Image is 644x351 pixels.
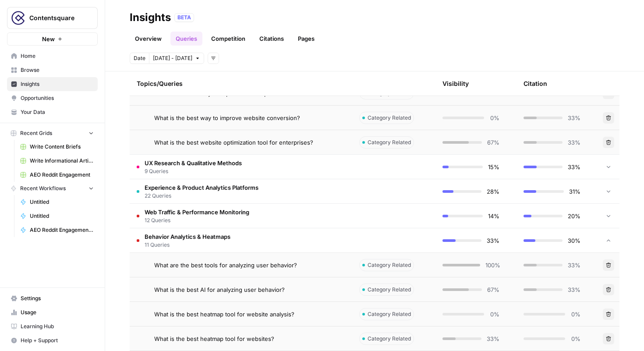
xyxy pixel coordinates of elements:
span: Behavior Analytics & Heatmaps [145,232,230,241]
span: What is the best way to improve website conversion? [154,113,300,122]
a: AEO Reddit Engagement [16,168,98,182]
span: Recent Grids [20,129,52,137]
span: Opportunities [21,94,94,102]
a: Citations [254,32,289,46]
div: Insights [130,11,171,25]
span: What is the best AI for analyzing user behavior? [154,285,285,294]
span: What are the best tools for analyzing user behavior? [154,261,297,269]
span: What is the best heatmap tool for websites? [154,334,274,343]
span: 33% [487,334,499,343]
span: 0% [489,113,499,122]
a: Write Content Briefs [16,140,98,154]
span: 0% [570,334,580,343]
a: Untitled [16,195,98,209]
span: Untitled [30,198,94,206]
span: 15% [488,163,499,171]
img: Contentsquare Logo [10,10,26,26]
span: 33% [568,138,580,147]
span: Write Content Briefs [30,143,94,151]
span: 33% [568,285,580,294]
span: Home [21,52,94,60]
a: Your Data [7,105,98,119]
span: 11 Queries [145,241,230,249]
span: 33% [568,113,580,122]
a: Browse [7,63,98,77]
div: BETA [174,13,194,22]
a: Settings [7,291,98,305]
span: 20% [568,212,580,220]
span: Insights [21,80,94,88]
button: Workspace: Contentsquare [7,7,98,29]
a: Opportunities [7,91,98,105]
span: [DATE] - [DATE] [153,54,192,62]
span: UX Research & Qualitative Methods [145,159,242,167]
span: 12 Queries [145,216,249,224]
span: Category Related [368,286,411,294]
div: Citation [524,71,547,96]
span: Contentsquare [29,14,82,22]
button: Recent Grids [7,127,98,140]
button: Help + Support [7,333,98,347]
span: Experience & Product Analytics Platforms [145,183,258,192]
a: Insights [7,77,98,91]
a: Competition [206,32,251,46]
span: AEO Reddit Engagement - Fork [30,226,94,234]
a: Untitled [16,209,98,223]
span: Category Related [368,114,411,122]
span: 0% [489,310,499,319]
span: Category Related [368,138,411,146]
span: 31% [569,187,580,196]
span: 9 Queries [145,167,242,175]
a: Pages [293,32,320,46]
span: Web Traffic & Performance Monitoring [145,208,249,216]
span: 33% [487,236,499,245]
span: 14% [488,212,499,220]
div: Topics/Queries [137,71,345,96]
span: What is the best heatmap tool for website analysis? [154,310,294,319]
span: Help + Support [21,337,94,344]
span: Category Related [368,310,411,318]
a: Write Informational Article [16,154,98,168]
span: Settings [21,294,94,302]
div: Visibility [442,79,469,88]
span: 30% [568,236,580,245]
span: Untitled [30,212,94,220]
span: 67% [487,285,499,294]
span: AEO Reddit Engagement [30,171,94,179]
span: Category Related [368,261,411,269]
span: Category Related [368,335,411,343]
span: 0% [570,310,580,319]
span: New [42,35,55,43]
span: Write Informational Article [30,157,94,165]
a: Overview [130,32,167,46]
a: Queries [170,32,202,46]
span: Your Data [21,108,94,116]
span: Recent Workflows [20,184,66,192]
a: Home [7,49,98,63]
span: Learning Hub [21,323,94,330]
a: AEO Reddit Engagement - Fork [16,223,98,237]
span: Date [134,54,145,62]
button: New [7,32,98,46]
span: 67% [487,138,499,147]
span: Usage [21,308,94,316]
span: What is the best website optimization tool for enterprises? [154,138,313,147]
span: Browse [21,66,94,74]
a: Learning Hub [7,319,98,333]
button: [DATE] - [DATE] [149,53,204,64]
span: 100% [485,261,499,269]
span: 33% [568,163,580,171]
a: Usage [7,305,98,319]
span: 22 Queries [145,192,258,200]
span: 33% [568,261,580,269]
span: 28% [487,187,499,196]
button: Recent Workflows [7,182,98,195]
